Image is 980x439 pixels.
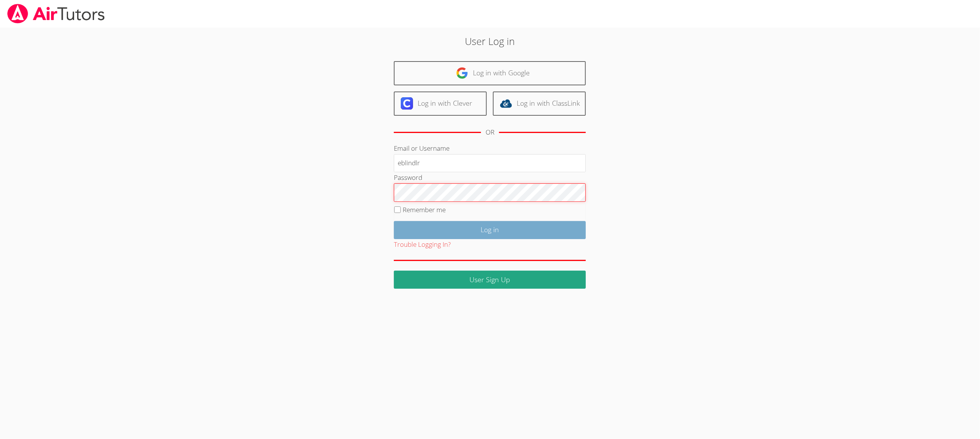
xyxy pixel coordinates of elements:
[394,91,487,116] a: Log in with Clever
[394,61,586,85] a: Log in with Google
[7,4,106,23] img: airtutors_banner-c4298cdbf04f3fff15de1276eac7730deb9818008684d7c2e4769d2f7ddbe033.png
[401,97,413,110] img: clever-logo-6eab21bc6e7a338710f1a6ff85c0baf02591cd810cc4098c63d3a4b26e2feb20.svg
[493,91,586,116] a: Log in with ClassLink
[403,205,446,214] label: Remember me
[394,144,450,153] label: Email or Username
[394,271,586,289] a: User Sign Up
[225,34,755,48] h2: User Log in
[500,97,512,110] img: classlink-logo-d6bb404cc1216ec64c9a2012d9dc4662098be43eaf13dc465df04b49fa7ab582.svg
[456,67,468,79] img: google-logo-50288ca7cdecda66e5e0955fdab243c47b7ad437acaf1139b6f446037453330a.svg
[394,221,586,239] input: Log in
[394,173,422,182] label: Password
[394,239,451,250] button: Trouble Logging In?
[486,127,494,138] div: OR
